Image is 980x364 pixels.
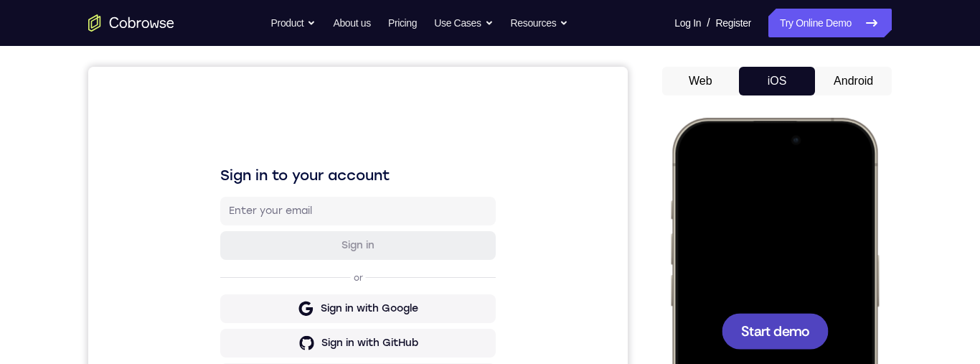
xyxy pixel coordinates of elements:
div: Sign in with Intercom [227,304,336,318]
button: Sign in with Intercom [132,297,407,325]
div: Sign in with Zendesk [229,338,334,353]
button: Sign in with GitHub [132,262,407,291]
a: Log In [674,9,701,37]
p: or [263,205,278,217]
input: Enter your email [141,137,399,151]
a: Pricing [388,9,417,37]
span: Start demo [72,206,140,220]
div: Sign in with Google [232,235,330,249]
button: Use Cases [434,9,493,37]
div: Sign in with GitHub [233,269,330,284]
button: Android [815,67,892,95]
a: Register [716,9,751,37]
button: Web [662,67,739,95]
a: Try Online Demo [768,9,892,37]
a: Go to the home page [88,14,174,32]
button: iOS [739,67,816,95]
button: Sign in [132,164,407,193]
button: Start demo [52,195,159,231]
button: Resources [511,9,569,37]
span: / [707,14,710,32]
h1: Sign in to your account [132,98,407,118]
a: About us [333,9,370,37]
button: Product [271,9,316,37]
button: Sign in with Google [132,228,407,256]
button: Sign in with Zendesk [132,331,407,360]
